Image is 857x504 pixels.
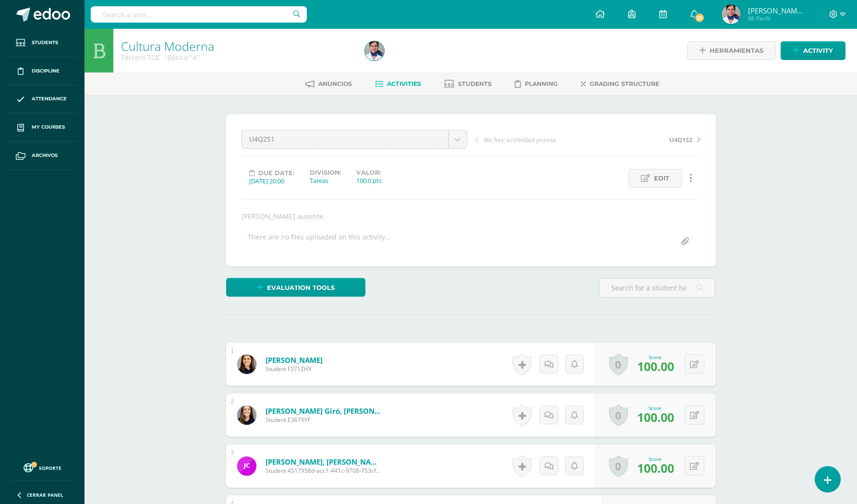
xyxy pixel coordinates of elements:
[609,455,628,477] a: 0
[637,409,674,425] span: 100.00
[356,176,382,185] div: 100.0 pts
[748,6,806,15] span: [PERSON_NAME] [PERSON_NAME]
[266,467,381,475] span: Student 4517958d-acc1-441c-9708-753cf6de186c
[237,456,256,476] img: f59464e2bd9b7043933e2d182fa29dd8.png
[458,80,492,87] span: Students
[8,29,77,57] a: Students
[609,353,628,375] a: 0
[310,176,341,185] div: Tareas
[710,42,763,60] span: Herramientas
[91,6,307,23] input: Search a user…
[356,169,382,176] label: Valor:
[266,365,323,373] span: Student F371ZHX
[32,39,58,47] span: Students
[483,135,555,144] span: No hay actividad previa
[121,53,353,62] div: Tercero TOC - Básico 'A'
[266,406,381,416] a: [PERSON_NAME] Giró, [PERSON_NAME]
[248,232,390,251] div: There are no files uploaded on this activity…
[687,41,776,60] a: Herramientas
[694,12,705,23] span: 25
[249,177,294,185] div: [DATE] 20:00
[310,169,341,176] label: Division:
[121,39,353,53] h1: Cultura Moderna
[318,80,352,87] span: Anuncios
[365,41,384,60] img: 1792bf0c86e4e08ac94418cc7cb908c7.png
[32,67,60,75] span: Discipline
[266,416,381,424] span: Student E367XYF
[637,354,674,360] div: Score:
[8,142,77,170] a: Archivos
[637,460,674,476] span: 100.00
[266,457,381,467] a: [PERSON_NAME], [PERSON_NAME]
[387,80,421,87] span: Activities
[32,123,65,131] span: My courses
[609,404,628,426] a: 0
[238,212,704,221] div: [PERSON_NAME] ausente.
[32,95,67,103] span: Attendance
[267,279,335,297] span: Evaluation tools
[27,492,63,498] span: Cerrar panel
[258,169,294,177] span: Due date:
[8,113,77,142] a: My courses
[803,42,833,60] span: Activity
[669,135,692,144] span: U4Q1S2
[599,278,715,297] input: Search for a student here…
[375,76,421,92] a: Activities
[722,5,741,24] img: 1792bf0c86e4e08ac94418cc7cb908c7.png
[237,406,256,425] img: 3da830b346c4e080991c3be884ade3d7.png
[637,405,674,411] div: Score:
[637,358,674,374] span: 100.00
[515,76,558,92] a: Planning
[266,355,323,365] a: [PERSON_NAME]
[581,76,659,92] a: Grading structure
[121,38,214,54] a: Cultura Moderna
[32,152,58,159] span: Archivos
[237,355,256,374] img: ac392e2f78d15b570663f35dc406ffd2.png
[590,80,659,87] span: Grading structure
[654,169,669,187] span: Edit
[249,130,441,148] span: U4Q2S1
[12,461,73,474] a: Soporte
[226,278,365,297] a: Evaluation tools
[8,57,77,85] a: Discipline
[781,41,845,60] a: Activity
[242,130,467,148] a: U4Q2S1
[588,134,700,144] a: U4Q1S2
[39,465,61,471] span: Soporte
[525,80,558,87] span: Planning
[748,14,806,23] span: Mi Perfil
[637,456,674,462] div: Score:
[444,76,492,92] a: Students
[305,76,352,92] a: Anuncios
[8,85,77,114] a: Attendance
